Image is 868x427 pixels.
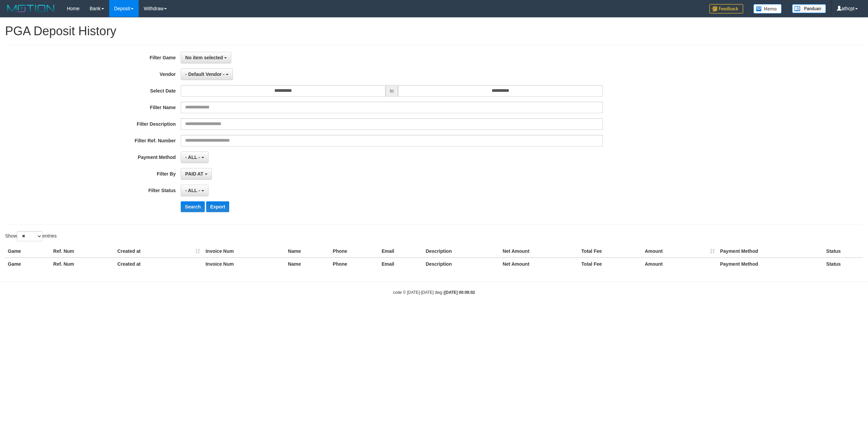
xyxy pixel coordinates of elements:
img: panduan.png [792,4,826,13]
th: Invoice Num [203,245,285,258]
span: PAID AT [185,171,203,177]
th: Payment Method [717,245,824,258]
img: Button%20Memo.svg [753,4,782,14]
button: Search [181,201,205,212]
th: Description [423,245,500,258]
img: Feedback.jpg [709,4,743,14]
th: Phone [330,245,379,258]
span: - Default Vendor - [185,72,224,77]
th: Total Fee [579,245,642,258]
th: Email [379,245,423,258]
th: Ref. Num [51,258,115,270]
strong: [DATE] 00:09:02 [445,290,475,295]
button: Export [206,201,229,212]
th: Amount [642,258,717,270]
th: Amount [642,245,717,258]
button: No item selected [181,52,231,63]
img: MOTION_logo.png [5,3,57,14]
th: Payment Method [717,258,824,270]
th: Net Amount [500,258,579,270]
th: Game [5,258,51,270]
th: Net Amount [500,245,579,258]
h1: PGA Deposit History [5,24,863,38]
th: Total Fee [579,258,642,270]
th: Email [379,258,423,270]
button: - ALL - [181,151,208,163]
span: No item selected [185,55,223,60]
th: Phone [330,258,379,270]
select: Showentries [17,231,42,241]
th: Created at [115,245,203,258]
th: Game [5,245,51,258]
small: code © [DATE]-[DATE] dwg | [393,290,475,295]
th: Status [824,245,863,258]
button: PAID AT [181,168,212,180]
th: Invoice Num [203,258,285,270]
th: Description [423,258,500,270]
th: Name [285,258,330,270]
th: Ref. Num [51,245,115,258]
th: Status [824,258,863,270]
span: to [386,85,398,97]
span: - ALL - [185,188,200,193]
th: Created at [115,258,203,270]
button: - ALL - [181,185,208,196]
button: - Default Vendor - [181,68,233,80]
th: Name [285,245,330,258]
label: Show entries [5,231,57,241]
span: - ALL - [185,155,200,160]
